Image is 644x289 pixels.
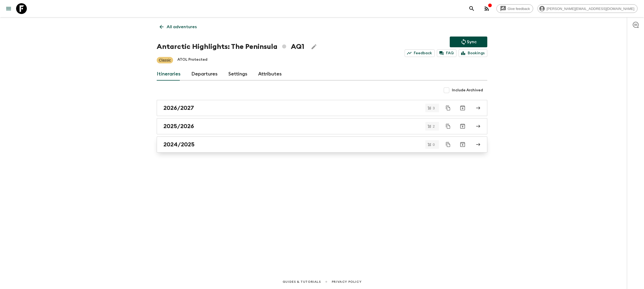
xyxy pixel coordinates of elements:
[496,4,533,13] a: Give feedback
[228,68,247,81] a: Settings
[457,103,468,113] button: Archive
[283,279,321,285] a: Guides & Tutorials
[163,141,195,148] h2: 2024/2025
[167,24,197,30] p: All adventures
[430,106,438,110] span: 3
[157,21,200,32] a: All adventures
[437,49,456,57] a: FAQ
[443,121,453,131] button: Duplicate
[505,7,533,11] span: Give feedback
[332,279,361,285] a: Privacy Policy
[157,41,304,52] h1: Antarctic Highlights: The Peninsula AQ1
[457,139,468,150] button: Archive
[157,118,487,134] a: 2025/2026
[459,49,487,57] a: Bookings
[467,39,477,45] p: Sync
[159,57,171,63] p: Classic
[430,143,438,146] span: 0
[157,136,487,153] a: 2024/2025
[163,123,194,130] h2: 2025/2026
[163,104,194,111] h2: 2026/2027
[157,100,487,116] a: 2026/2027
[157,68,181,81] a: Itineraries
[466,3,477,14] button: search adventures
[544,7,637,11] span: [PERSON_NAME][EMAIL_ADDRESS][DOMAIN_NAME]
[177,57,207,63] p: ATOL Protected
[430,125,438,128] span: 2
[537,4,638,13] div: [PERSON_NAME][EMAIL_ADDRESS][DOMAIN_NAME]
[3,3,14,14] button: menu
[443,140,453,149] button: Duplicate
[457,121,468,132] button: Archive
[450,37,487,47] button: Sync adventure departures to the booking engine
[405,49,435,57] a: Feedback
[191,68,218,81] a: Departures
[443,103,453,113] button: Duplicate
[258,68,282,81] a: Attributes
[309,41,319,52] button: Edit Adventure Title
[452,88,483,93] span: Include Archived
